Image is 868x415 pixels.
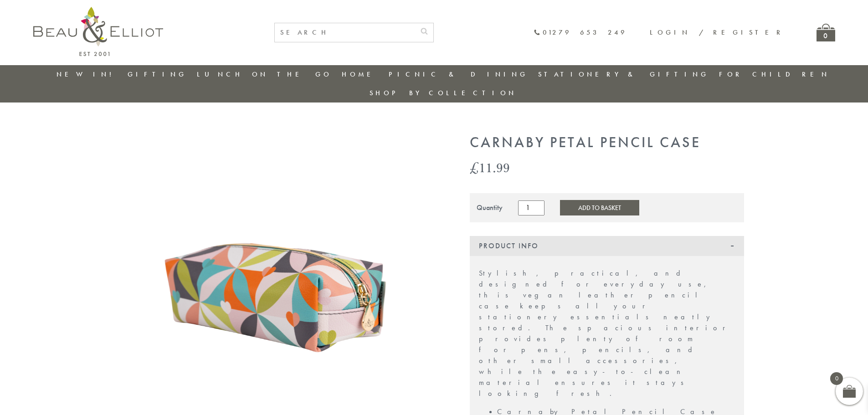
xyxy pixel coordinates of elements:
bdi: 11.99 [470,158,510,177]
a: Home [342,70,378,79]
a: Shop by collection [370,88,517,97]
a: 0 [817,24,835,41]
a: Login / Register [650,28,785,37]
a: Stationery & Gifting [538,70,709,79]
a: 01279 653 249 [534,29,627,36]
span: £ [470,158,479,177]
button: Add to Basket [560,200,639,215]
a: Gifting [128,70,187,79]
h1: Carnaby Petal Pencil Case [470,134,744,151]
p: Stylish, practical, and designed for everyday use, this vegan leather pencil case keeps all your ... [479,268,735,399]
div: Product Info [470,236,744,256]
input: SEARCH [275,23,415,42]
div: Quantity [477,204,503,212]
img: logo [33,7,163,56]
span: 0 [830,372,843,385]
input: Product quantity [518,200,544,215]
a: For Children [719,70,830,79]
a: Picnic & Dining [389,70,528,79]
a: New in! [56,70,118,79]
a: Lunch On The Go [197,70,332,79]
